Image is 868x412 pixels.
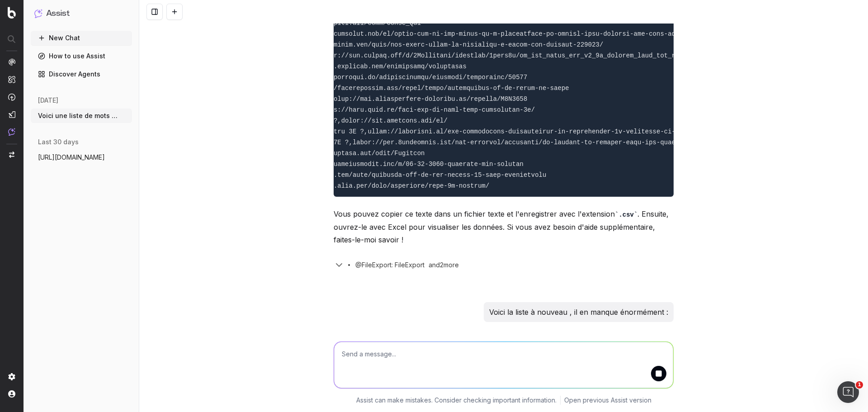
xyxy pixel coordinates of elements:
[31,49,132,63] a: How to use Assist
[489,306,668,318] p: Voici la liste à nouveau , il en manque énormément :
[9,152,14,158] img: Switch project
[8,93,15,101] img: Activation
[8,128,15,136] img: Assist
[31,31,132,45] button: New Chat
[356,396,557,405] p: Assist can make mistakes. Consider checking important information.
[564,396,651,405] a: Open previous Assist version
[8,76,15,83] img: Intelligence
[856,381,863,388] span: 1
[34,9,42,18] img: Assist
[38,111,118,120] span: Voici une liste de mots clés, donne moi
[46,7,70,20] h1: Assist
[31,67,132,81] a: Discover Agents
[355,260,425,270] span: @FileExport: FileExport
[8,7,16,19] img: Botify logo
[837,381,859,403] iframe: Intercom live chat
[38,137,79,147] span: last 30 days
[334,208,674,246] p: Vous pouvez copier ce texte dans un fichier texte et l'enregistrer avec l'extension . Ensuite, ou...
[34,7,128,20] button: Assist
[615,211,637,218] code: .csv
[38,96,58,105] span: [DATE]
[425,260,468,270] div: and 2 more
[8,373,15,380] img: Setting
[31,150,132,165] button: [URL][DOMAIN_NAME]
[38,153,105,162] span: [URL][DOMAIN_NAME]
[8,111,15,118] img: Studio
[8,390,15,398] img: My account
[8,58,15,66] img: Analytics
[31,109,132,123] button: Voici une liste de mots clés, donne moi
